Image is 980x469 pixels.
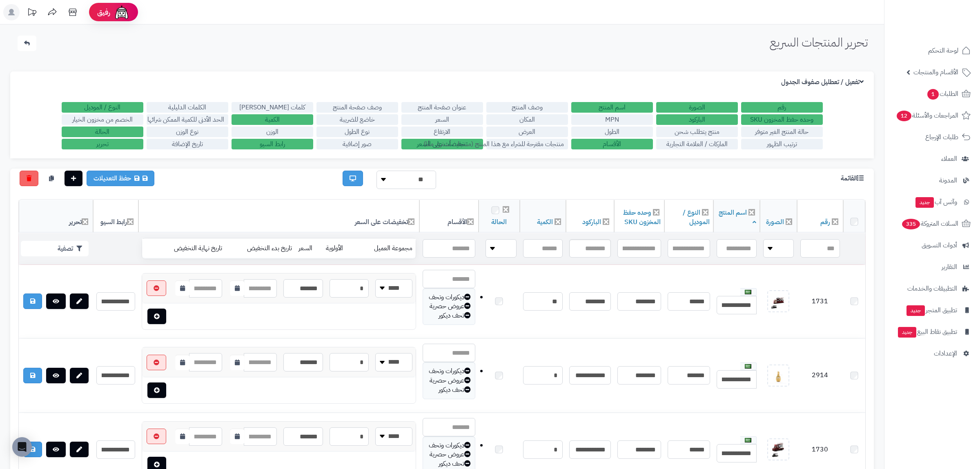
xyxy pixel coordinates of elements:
[427,441,471,450] div: ديكورات وتحف
[797,339,843,413] td: 2914
[427,385,471,395] div: تحف ديكور
[889,257,975,277] a: التقارير
[889,84,975,104] a: الطلبات1
[323,239,355,258] td: الأولوية
[889,344,975,363] a: الإعدادات
[401,102,483,113] label: عنوان صفحة المنتج
[232,114,313,125] label: الكمية
[147,127,228,137] label: نوع الوزن
[316,127,398,137] label: نوع الطول
[427,376,471,385] div: عروض حصرية
[22,4,42,22] a: تحديثات المنصة
[656,114,738,125] label: الباركود
[934,348,957,359] span: الإعدادات
[571,139,653,149] label: الأقسام
[741,114,823,125] label: وحده حفظ المخزون SKU
[913,67,958,78] span: الأقسام والمنتجات
[147,139,228,149] label: تاريخ الإضافة
[889,300,975,320] a: تطبيق المتجرجديد
[925,131,958,143] span: طلبات الإرجاع
[316,139,398,149] label: صور إضافية
[889,149,975,169] a: العملاء
[915,197,934,208] span: جديد
[889,41,975,60] a: لوحة التحكم
[537,217,553,227] a: الكمية
[571,127,653,137] label: الطول
[87,171,154,186] a: حفظ التعديلات
[924,23,972,40] img: logo-2.png
[889,192,975,212] a: وآتس آبجديد
[427,459,471,469] div: تحف ديكور
[898,327,916,338] span: جديد
[401,139,483,149] label: تخفيضات على السعر
[151,239,225,258] td: تاريخ نهاية التخفيض
[797,265,843,339] td: 1731
[138,200,419,233] th: تخفيضات على السعر
[896,110,958,121] span: المراجعات والأسئلة
[232,102,313,113] label: كلمات [PERSON_NAME]
[927,89,939,100] span: 1
[745,438,751,442] img: العربية
[781,78,866,86] h3: تفعيل / تعطليل صفوف الجدول
[901,218,958,229] span: السلات المتروكة
[295,239,323,258] td: السعر
[93,200,138,233] th: رابط السيو
[316,114,398,125] label: خاضع للضريبة
[941,153,957,164] span: العملاء
[889,127,975,147] a: طلبات الإرجاع
[928,45,958,56] span: لوحة التحكم
[62,114,143,125] label: الخصم من مخزون الخيار
[939,175,957,186] span: المدونة
[427,293,471,302] div: ديكورات وتحف
[841,175,866,182] h3: القائمة
[427,367,471,376] div: ديكورات وتحف
[741,102,823,113] label: رقم
[656,102,738,113] label: الصورة
[889,106,975,125] a: المراجعات والأسئلة12
[491,217,507,227] a: الحالة
[571,102,653,113] label: اسم المنتج
[486,102,568,113] label: وصف المنتج
[942,261,957,273] span: التقارير
[889,236,975,255] a: أدوات التسويق
[114,4,130,20] img: ai-face.png
[571,114,653,125] label: MPN
[745,364,751,369] img: العربية
[906,305,957,316] span: تطبيق المتجر
[21,241,89,256] button: تصفية
[907,283,957,294] span: التطبيقات والخدمات
[97,7,110,17] span: رفيق
[906,305,925,316] span: جديد
[820,217,830,227] a: رقم
[770,36,868,49] h1: تحرير المنتجات السريع
[486,139,568,149] label: منتجات مقترحة للشراء مع هذا المنتج (منتجات تُشترى معًا)
[486,114,568,125] label: المكان
[232,139,313,149] label: رابط السيو
[915,196,957,208] span: وآتس آب
[316,102,398,113] label: وصف صفحة المنتج
[656,139,738,149] label: الماركات / العلامة التجارية
[766,217,784,227] a: الصورة
[225,239,295,258] td: تاريخ بدء التخفيض
[427,311,471,320] div: تحف ديكور
[741,139,823,149] label: ترتيب الظهور
[889,171,975,190] a: المدونة
[889,214,975,233] a: السلات المتروكة335
[745,290,751,294] img: العربية
[902,219,920,229] span: 335
[922,240,957,251] span: أدوات التسويق
[623,208,661,227] a: وحده حفظ المخزون SKU
[12,437,32,457] div: Open Intercom Messenger
[232,127,313,137] label: الوزن
[401,127,483,137] label: الارتفاع
[582,217,601,227] a: الباركود
[419,200,479,233] th: الأقسام
[355,239,416,258] td: مجموعة العميل
[683,208,710,227] a: النوع / الموديل
[897,326,957,338] span: تطبيق نقاط البيع
[147,102,228,113] label: الكلمات الدليلية
[62,102,143,113] label: النوع / الموديل
[19,200,93,233] th: تحرير
[897,111,911,121] span: 12
[401,114,483,125] label: السعر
